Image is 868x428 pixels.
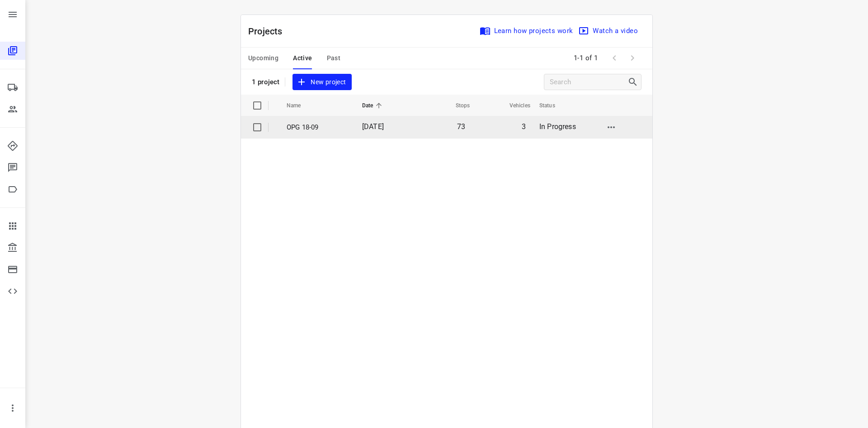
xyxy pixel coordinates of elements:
[457,122,465,131] span: 73
[287,122,349,133] p: OPG 18-09
[362,122,384,131] span: [DATE]
[570,48,602,68] span: 1-1 of 1
[605,49,623,67] span: Previous Page
[550,75,627,89] input: Search projects
[292,74,351,91] button: New project
[539,100,567,111] span: Status
[287,100,313,111] span: Name
[298,77,346,88] span: New project
[444,100,470,111] span: Stops
[248,53,278,64] span: Upcoming
[539,122,576,131] span: In Progress
[293,53,312,64] span: Active
[327,53,341,64] span: Past
[252,78,279,86] p: 1 project
[362,100,385,111] span: Date
[522,122,526,131] span: 3
[498,100,530,111] span: Vehicles
[627,77,641,87] div: Search
[248,24,290,38] p: Projects
[623,49,642,67] span: Next Page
